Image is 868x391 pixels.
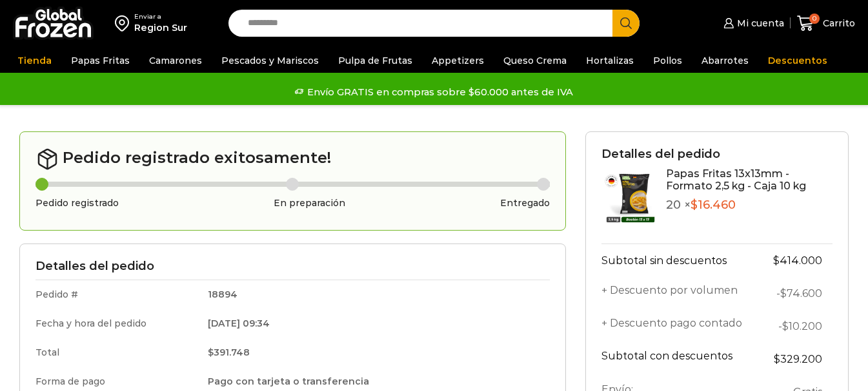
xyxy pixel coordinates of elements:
span: $ [773,254,780,267]
h3: En preparación [274,198,345,209]
bdi: 16.460 [691,198,736,212]
td: Pedido # [35,280,199,309]
th: + Descuento por volumen [601,277,759,310]
bdi: 10.200 [782,320,822,332]
span: $ [780,287,787,300]
a: Papas Fritas 13x13mm - Formato 2,5 kg - Caja 10 kg [666,167,806,192]
span: 0 [809,14,820,24]
a: Tienda [11,48,58,73]
div: Enviar a [134,12,187,21]
h3: Detalles del pedido [601,148,833,162]
button: Search button [612,10,640,37]
a: Camarones [143,48,208,73]
bdi: 414.000 [773,254,822,267]
span: $ [691,198,698,212]
h3: Entregado [500,198,550,209]
bdi: 329.200 [774,353,822,365]
a: Papas Fritas [65,48,136,73]
th: + Descuento pago contado [601,310,759,343]
a: Pescados y Mariscos [215,48,325,73]
bdi: 391.748 [208,347,250,358]
td: - [758,310,833,343]
a: Hortalizas [580,48,640,73]
td: Fecha y hora del pedido [35,309,199,338]
th: Subtotal con descuentos [601,343,759,376]
td: [DATE] 09:34 [199,309,550,338]
bdi: 74.600 [780,287,822,300]
span: $ [774,353,780,365]
a: Pollos [647,48,689,73]
span: Mi cuenta [734,17,784,30]
td: - [758,277,833,310]
h2: Pedido registrado exitosamente! [35,148,550,171]
a: 0 Carrito [797,8,855,39]
a: Descuentos [762,48,834,73]
a: Pulpa de Frutas [332,48,419,73]
td: 18894 [199,280,550,309]
span: $ [782,320,789,332]
a: Queso Crema [497,48,573,73]
a: Appetizers [425,48,490,73]
span: Carrito [820,17,855,30]
div: Region Sur [134,21,187,34]
img: address-field-icon.svg [115,12,134,34]
a: Mi cuenta [720,10,783,36]
th: Subtotal sin descuentos [601,243,759,277]
td: Total [35,338,199,367]
p: 20 × [666,198,833,213]
h3: Pedido registrado [35,198,119,209]
a: Abarrotes [695,48,755,73]
h3: Detalles del pedido [35,260,550,274]
span: $ [208,347,214,358]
